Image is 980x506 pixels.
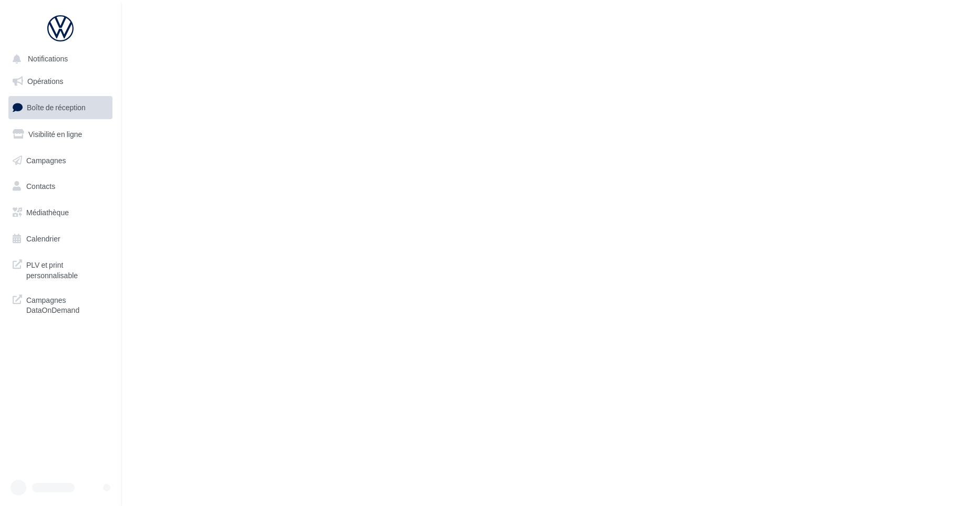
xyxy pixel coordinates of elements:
a: Campagnes DataOnDemand [6,289,115,320]
a: Calendrier [6,228,115,250]
span: Médiathèque [26,208,69,217]
span: Notifications [28,55,68,64]
a: PLV et print personnalisable [6,254,115,284]
span: Contacts [26,182,55,191]
span: Campagnes [26,155,66,164]
a: Médiathèque [6,202,115,224]
span: Visibilité en ligne [28,130,82,139]
span: Opérations [27,77,63,86]
span: PLV et print personnalisable [26,258,108,280]
a: Visibilité en ligne [6,123,115,145]
a: Contacts [6,175,115,197]
span: Boîte de réception [27,103,86,112]
span: Calendrier [26,234,60,243]
a: Boîte de réception [6,96,115,119]
span: Campagnes DataOnDemand [26,293,108,315]
a: Opérations [6,70,115,92]
a: Campagnes [6,150,115,172]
